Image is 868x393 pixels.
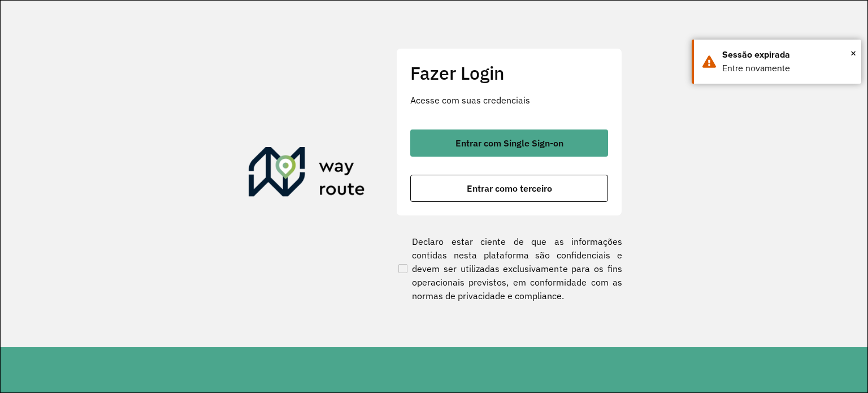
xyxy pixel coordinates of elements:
button: Close [850,45,856,62]
div: Sessão expirada [722,48,853,62]
label: Declaro estar ciente de que as informações contidas nesta plataforma são confidenciais e devem se... [396,235,622,303]
h2: Fazer Login [410,62,608,84]
div: Entre novamente [722,62,853,75]
span: × [850,45,856,62]
span: Entrar com Single Sign-on [455,139,563,148]
button: button [410,175,608,202]
button: button [410,129,608,157]
span: Entrar como terceiro [467,184,552,193]
img: Roteirizador AmbevTech [249,147,365,201]
p: Acesse com suas credenciais [410,93,608,107]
